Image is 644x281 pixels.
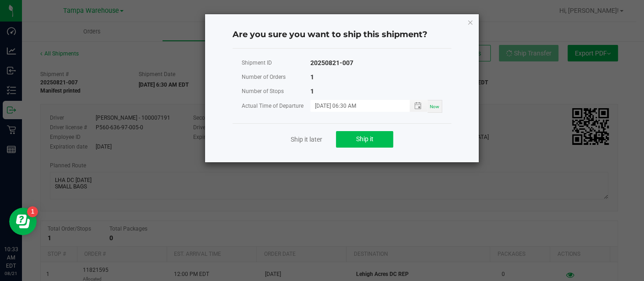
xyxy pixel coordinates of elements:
[410,100,428,111] span: Toggle popup
[233,29,451,41] h4: Are you sure you want to ship this shipment?
[310,72,314,83] div: 1
[242,57,310,69] div: Shipment ID
[336,131,393,148] button: Ship it
[9,208,37,235] iframe: Resource center
[310,86,314,97] div: 1
[467,17,473,28] button: Close
[242,100,310,112] div: Actual Time of Departure
[242,72,310,83] div: Number of Orders
[310,57,353,69] div: 20250821-007
[310,100,400,111] input: MM/dd/yyyy HH:MM a
[242,86,310,97] div: Number of Stops
[27,206,38,217] iframe: Resource center unread badge
[356,135,373,143] span: Ship it
[291,135,322,144] a: Ship it later
[430,104,439,109] span: Now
